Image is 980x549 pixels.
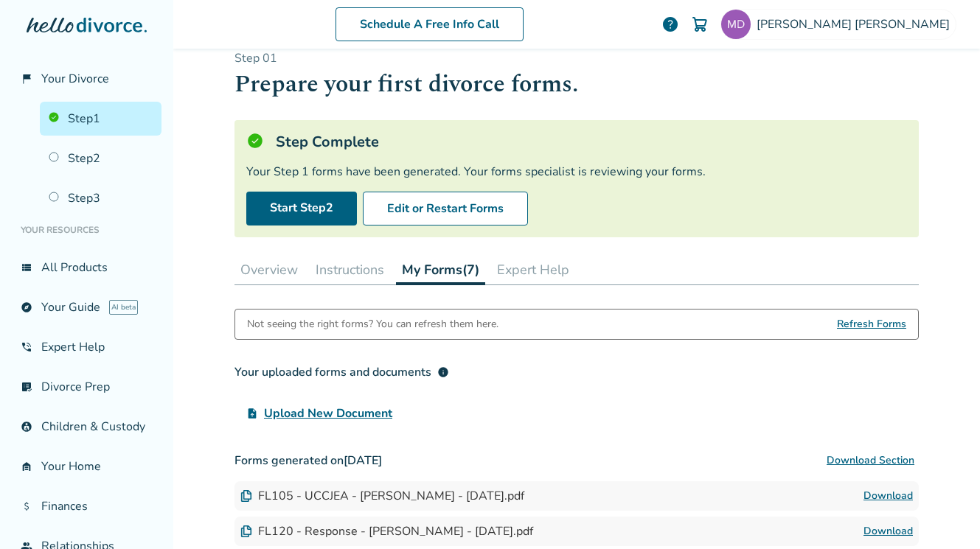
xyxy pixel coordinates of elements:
[721,10,751,39] img: mikedefilippo@comcast.net
[12,62,161,96] a: flag_2Your Divorce
[863,522,913,540] a: Download
[234,255,304,284] button: Overview
[21,262,32,273] span: view_list
[12,489,161,523] a: attach_moneyFinances
[21,73,32,85] span: flag_2
[21,301,32,313] span: explore
[240,490,252,502] img: Document
[12,290,161,324] a: exploreYour GuideAI beta
[240,488,524,504] div: FL105 - UCCJEA - [PERSON_NAME] - [DATE].pdf
[240,523,533,539] div: FL120 - Response - [PERSON_NAME] - [DATE].pdf
[691,15,709,33] img: Cart
[276,132,379,152] h5: Step Complete
[240,525,252,537] img: Document
[363,192,528,225] button: Edit or Restart Forms
[822,446,919,475] button: Download Section
[21,341,32,353] span: phone_in_talk
[246,192,357,225] a: Start Step2
[41,71,109,87] span: Your Divorce
[246,164,907,180] div: Your Step 1 forms have been generated. Your forms specialist is reviewing your forms.
[837,310,906,339] span: Refresh Forms
[491,255,575,284] button: Expert Help
[12,215,161,245] li: Your Resources
[757,16,956,32] span: [PERSON_NAME] [PERSON_NAME]
[109,300,138,315] span: AI beta
[12,450,161,483] a: garage_homeYour Home
[234,66,919,102] h1: Prepare your first divorce forms.
[12,370,161,404] a: list_alt_checkDivorce Prep
[40,181,161,215] a: Step3
[234,446,919,475] h3: Forms generated on [DATE]
[40,141,161,175] a: Step2
[21,421,32,433] span: account_child
[21,381,32,393] span: list_alt_check
[336,7,524,41] a: Schedule A Free Info Call
[234,50,919,66] p: Step 0 1
[21,461,32,472] span: garage_home
[437,366,449,378] span: info
[40,102,161,136] a: Step1
[906,478,980,549] iframe: Chat Widget
[247,310,498,339] div: Not seeing the right forms? You can refresh them here.
[12,330,161,364] a: phone_in_talkExpert Help
[310,255,390,284] button: Instructions
[12,410,161,444] a: account_childChildren & Custody
[396,255,485,285] button: My Forms(7)
[21,500,32,512] span: attach_money
[863,487,913,505] a: Download
[234,363,449,381] div: Your uploaded forms and documents
[661,15,679,33] a: help
[12,251,161,284] a: view_listAll Products
[246,408,258,419] span: upload_file
[264,405,392,422] span: Upload New Document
